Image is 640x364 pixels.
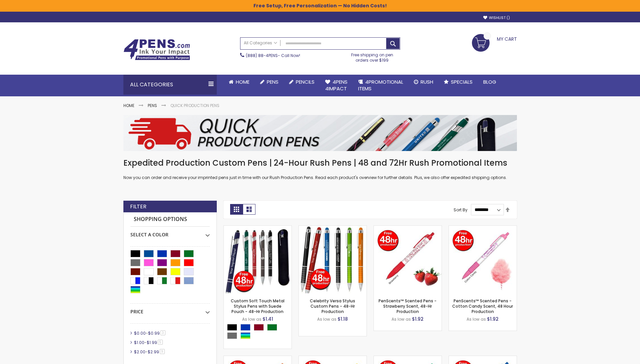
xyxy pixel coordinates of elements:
[379,298,437,314] a: PenScents™ Scented Pens - Strawberry Scent, 48-Hr Production
[230,204,243,215] strong: Grid
[412,316,424,322] span: $1.92
[132,340,165,345] a: $1.00-$1.995
[344,50,400,63] div: Free shipping on pen orders over $199
[267,78,278,85] span: Pens
[325,78,348,92] span: 4Pens 4impact
[284,75,320,89] a: Pencils
[130,304,210,315] div: Price
[170,103,219,108] strong: Quick Production Pens
[358,78,403,92] span: 4PROMOTIONAL ITEMS
[467,316,486,322] span: As low as
[148,103,157,108] a: Pens
[240,332,250,339] div: Assorted
[246,53,300,58] span: - Call Now!
[353,75,409,96] a: 4PROMOTIONALITEMS
[449,225,517,231] a: PenScents™ Scented Pens - Cotton Candy Scent, 48 Hour Production
[338,316,348,322] span: $1.18
[227,332,237,339] div: Grey
[123,75,217,95] div: All Categories
[374,226,442,293] img: PenScents™ Scented Pens - Strawberry Scent, 48-Hr Production
[134,340,144,345] span: $1.00
[254,324,264,331] div: Burgundy
[148,330,160,336] span: $0.99
[310,298,355,314] a: Celebrity Versa Stylus Custom Pens - 48-Hr Production
[134,330,146,336] span: $0.00
[449,226,517,293] img: PenScents™ Scented Pens - Cotton Candy Scent, 48 Hour Production
[130,227,210,238] div: Select A Color
[123,115,517,151] img: Quick Production Pens
[240,38,280,49] a: All Categories
[231,298,284,314] a: Custom Soft Touch Metal Stylus Pens with Suede Pouch - 48-Hr Production
[123,103,134,108] a: Home
[244,40,277,46] span: All Categories
[317,316,337,322] span: As low as
[160,349,165,354] span: 9
[439,75,478,89] a: Specials
[224,226,291,293] img: Custom Soft Touch Metal Stylus Pens with Suede Pouch - 48-Hr Production
[132,349,167,355] a: $2.00-$2.999
[262,316,273,322] span: $1.41
[123,175,517,180] p: Now you can order and receive your imprinted pens just in time with our Rush Production Pens. Rea...
[320,75,353,96] a: 4Pens4impact
[483,15,510,20] a: Wishlist
[130,212,210,227] strong: Shopping Options
[224,356,291,361] a: PenScents™ Scented Pens - Orange Scent, 48 Hr Production
[299,225,367,231] a: Celebrity Versa Stylus Custom Pens - 48-Hr Production
[147,340,157,345] span: $1.99
[296,78,314,85] span: Pencils
[148,349,159,355] span: $2.99
[224,225,291,231] a: Custom Soft Touch Metal Stylus Pens with Suede Pouch - 48-Hr Production
[374,356,442,361] a: PenScents™ Scented Pens - Floral Scent, 48 HR Production
[299,226,367,293] img: Celebrity Versa Stylus Custom Pens - 48-Hr Production
[130,203,146,210] strong: Filter
[123,39,190,60] img: 4Pens Custom Pens and Promotional Products
[299,356,367,361] a: PenScents™ Scented Pens - Lemon Scent, 48 HR Production
[246,53,278,58] a: (888) 88-4PENS
[240,324,250,331] div: Blue
[242,316,261,322] span: As low as
[487,316,499,322] span: $1.92
[483,78,496,85] span: Blog
[449,356,517,361] a: PenScents™ Scented Pens - Buttercream Scent, 48HR Production
[451,78,473,85] span: Specials
[267,324,277,331] div: Green
[374,225,442,231] a: PenScents™ Scented Pens - Strawberry Scent, 48-Hr Production
[223,75,255,89] a: Home
[454,207,468,212] label: Sort By
[478,75,502,89] a: Blog
[236,78,249,85] span: Home
[421,78,433,85] span: Rush
[132,330,168,336] a: $0.00-$0.993
[134,349,145,355] span: $2.00
[160,330,165,335] span: 3
[158,340,163,345] span: 5
[409,75,439,89] a: Rush
[227,324,237,331] div: Black
[392,316,411,322] span: As low as
[255,75,284,89] a: Pens
[123,158,517,168] h1: Expedited Production Custom Pens | 24-Hour Rush Pens | 48 and 72Hr Rush Promotional Items
[452,298,513,314] a: PenScents™ Scented Pens - Cotton Candy Scent, 48 Hour Production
